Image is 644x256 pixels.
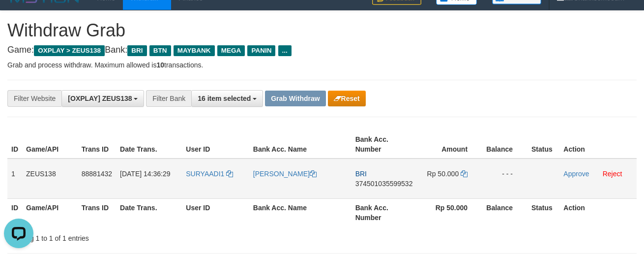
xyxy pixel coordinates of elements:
a: Copy 50000 to clipboard [461,170,468,178]
th: Status [527,130,559,159]
td: - - - [482,159,527,199]
th: User ID [182,130,249,159]
div: Showing 1 to 1 of 1 entries [7,229,261,243]
button: Grab Withdraw [265,91,325,106]
th: Amount [417,130,482,159]
a: Reject [603,170,622,178]
th: Date Trans. [116,198,182,226]
strong: 10 [156,61,164,69]
th: Game/API [22,130,78,159]
th: User ID [182,198,249,226]
span: PANIN [247,45,275,56]
span: SURYAADI1 [186,170,224,178]
th: Bank Acc. Name [249,130,351,159]
th: Bank Acc. Number [351,198,417,226]
th: Date Trans. [116,130,182,159]
a: Approve [563,170,589,178]
h1: Withdraw Grab [7,21,637,40]
span: 16 item selected [198,95,251,102]
p: Grab and process withdraw. Maximum allowed is transactions. [7,60,637,70]
span: BRI [127,45,146,56]
span: MAYBANK [174,45,215,56]
th: Trans ID [78,198,116,226]
span: Rp 50.000 [427,170,459,178]
span: 88881432 [82,170,112,178]
span: BRI [355,170,367,178]
h4: Game: Bank: [7,45,637,55]
button: Reset [328,91,366,106]
th: Balance [482,130,527,159]
a: [PERSON_NAME] [253,170,317,178]
span: [DATE] 14:36:29 [120,170,170,178]
th: ID [7,198,22,226]
span: MEGA [217,45,245,56]
td: ZEUS138 [22,159,78,199]
th: Action [559,198,637,226]
th: Status [527,198,559,226]
th: Action [559,130,637,159]
span: ... [278,45,292,56]
button: Open LiveChat chat widget [4,4,33,33]
div: Filter Bank [146,90,191,107]
button: 16 item selected [191,90,263,107]
span: [OXPLAY] ZEUS138 [68,95,132,102]
th: ID [7,130,22,159]
span: OXPLAY > ZEUS138 [34,45,105,56]
th: Balance [482,198,527,226]
span: Copy 374501035599532 to clipboard [355,180,413,188]
th: Bank Acc. Number [351,130,417,159]
th: Bank Acc. Name [249,198,351,226]
div: Filter Website [7,90,61,107]
span: BTN [149,45,171,56]
button: [OXPLAY] ZEUS138 [61,90,144,107]
th: Trans ID [78,130,116,159]
th: Rp 50.000 [417,198,482,226]
td: 1 [7,159,22,199]
th: Game/API [22,198,78,226]
a: SURYAADI1 [186,170,233,178]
